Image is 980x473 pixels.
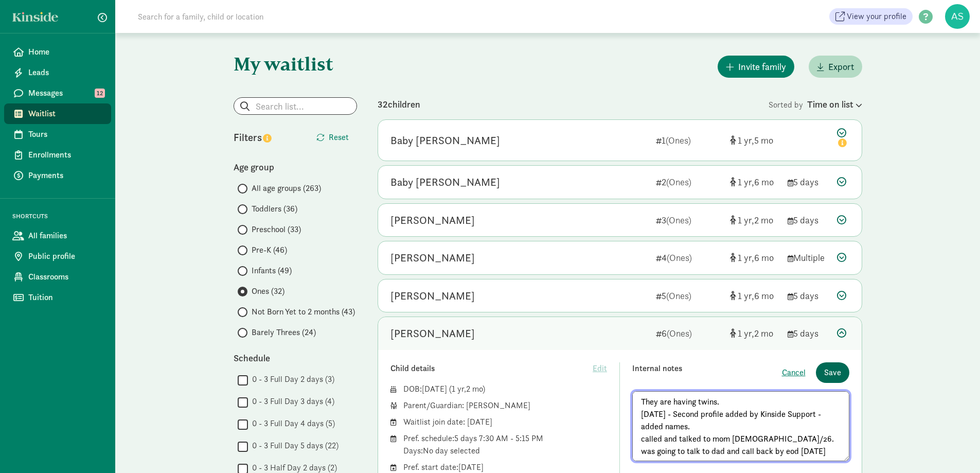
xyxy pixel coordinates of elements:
[656,326,722,340] div: 6
[738,214,754,226] span: 1
[28,271,103,283] span: Classrooms
[809,56,862,78] button: Export
[248,417,335,430] label: 0 - 3 Full Day 4 days (5)
[754,214,773,226] span: 2
[252,223,301,236] span: Preschool (33)
[738,290,754,302] span: 1
[829,8,913,25] a: View your profile
[452,383,466,394] span: 1
[390,174,500,190] div: Baby Greenwald
[667,252,692,264] span: (Ones)
[28,169,103,182] span: Payments
[390,325,475,342] div: Rowen Cundy
[828,60,854,74] span: Export
[4,103,111,124] a: Waitlist
[390,132,500,149] div: Baby Orrock
[4,287,111,308] a: Tuition
[730,175,779,189] div: [object Object]
[234,160,357,174] div: Age group
[252,306,355,318] span: Not Born Yet to 2 months (43)
[4,165,111,186] a: Payments
[28,250,103,262] span: Public profile
[769,97,862,111] div: Sorted by
[788,175,829,189] div: 5 days
[28,230,103,242] span: All families
[28,128,103,141] span: Tours
[390,288,475,304] div: Scarlet Graycheck
[252,182,321,195] span: All age groups (263)
[754,290,774,302] span: 6
[28,46,103,58] span: Home
[718,56,794,78] button: Invite family
[754,176,774,188] span: 6
[132,6,420,27] input: Search for a family, child or location
[4,267,111,287] a: Classrooms
[28,291,103,304] span: Tuition
[252,244,287,256] span: Pre-K (46)
[788,289,829,303] div: 5 days
[28,108,103,120] span: Waitlist
[378,97,769,111] div: 32 children
[666,214,691,226] span: (Ones)
[593,362,607,375] span: Edit
[308,127,357,148] button: Reset
[788,326,829,340] div: 5 days
[4,124,111,145] a: Tours
[403,399,608,412] div: Parent/Guardian: [PERSON_NAME]
[466,383,483,394] span: 2
[390,250,475,266] div: Caroline Barkley
[666,290,691,302] span: (Ones)
[782,366,806,379] button: Cancel
[234,351,357,365] div: Schedule
[4,225,111,246] a: All families
[234,130,295,145] div: Filters
[656,175,722,189] div: 2
[252,285,284,297] span: Ones (32)
[28,149,103,161] span: Enrollments
[738,134,754,146] span: 1
[730,251,779,265] div: [object Object]
[252,265,292,277] span: Infants (49)
[390,362,593,375] div: Child details
[788,213,829,227] div: 5 days
[754,252,774,264] span: 6
[754,327,773,339] span: 2
[754,134,773,146] span: 5
[656,133,722,147] div: 1
[248,440,338,452] label: 0 - 3 Full Day 5 days (22)
[738,327,754,339] span: 1
[730,289,779,303] div: [object Object]
[666,176,691,188] span: (Ones)
[234,98,357,114] input: Search list...
[730,133,779,147] div: [object Object]
[4,42,111,62] a: Home
[738,176,754,188] span: 1
[252,203,297,215] span: Toddlers (36)
[666,134,691,146] span: (Ones)
[929,424,980,473] iframe: Chat Widget
[28,87,103,99] span: Messages
[807,97,862,111] div: Time on list
[329,131,349,144] span: Reset
[4,62,111,83] a: Leads
[656,213,722,227] div: 3
[4,145,111,165] a: Enrollments
[656,251,722,265] div: 4
[816,362,849,383] button: Save
[847,10,906,23] span: View your profile
[403,383,608,395] div: DOB: ( )
[4,83,111,103] a: Messages 12
[738,252,754,264] span: 1
[422,383,447,394] span: [DATE]
[788,251,829,265] div: Multiple
[234,54,357,74] h1: My waitlist
[28,66,103,79] span: Leads
[248,395,334,408] label: 0 - 3 Full Day 3 days (4)
[824,366,841,379] span: Save
[248,373,334,386] label: 0 - 3 Full Day 2 days (3)
[632,362,782,383] div: Internal notes
[730,213,779,227] div: [object Object]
